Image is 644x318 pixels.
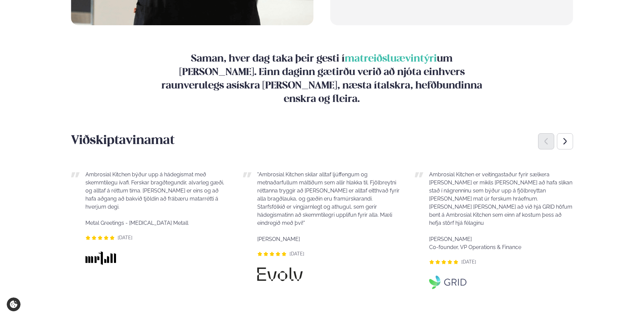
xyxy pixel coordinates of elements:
img: image alt [257,268,303,281]
span: matreiðsluævintýri [345,54,437,64]
img: image alt [429,276,466,289]
span: "Ambrosial Kitchen skilar alltaf ljúffengum og metnaðarfullum máltíðum sem allir hlakka til. Fjöl... [257,171,400,226]
span: [DATE] [290,251,304,256]
div: Previous slide [538,133,554,149]
p: Ambrosial Kitchen er veitingastaður fyrir sælkera [PERSON_NAME] er mikils [PERSON_NAME] að hafa s... [429,171,573,251]
h4: Saman, hver dag taka þeir gesti í um [PERSON_NAME]. Einn daginn gætirðu verið að njóta einhvers r... [154,52,490,106]
span: [DATE] [461,259,476,264]
span: Viðskiptavinamat [71,135,175,147]
span: [DATE] [118,235,132,240]
a: Cookie settings [7,297,21,311]
div: Next slide [557,133,573,149]
span: [PERSON_NAME] [257,236,300,242]
img: image alt [85,251,116,265]
span: Metal Greetings - [MEDICAL_DATA] Metall [85,220,188,226]
span: Ambrosial Kitchen býður upp á hádegismat með skemmtilegu ívafi. Ferskar bragðtegundir, alvarleg g... [85,171,224,210]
